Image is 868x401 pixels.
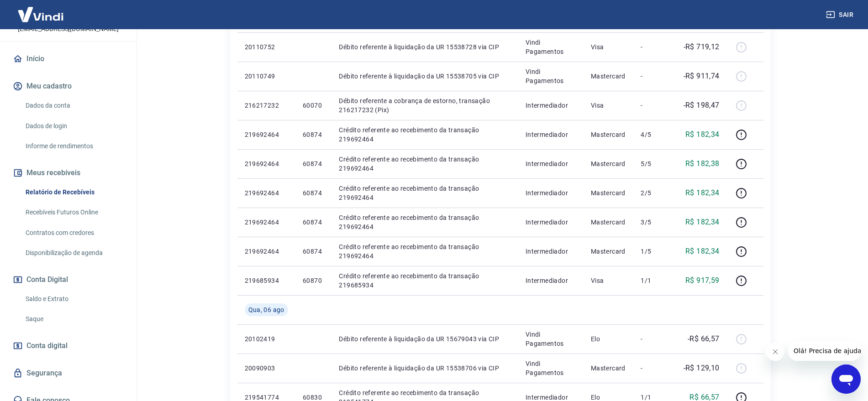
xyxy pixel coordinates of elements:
p: Débito referente à liquidação da UR 15538728 via CIP [339,42,510,52]
p: Intermediador [526,247,576,256]
p: 60874 [303,188,324,198]
p: Mastercard [591,159,626,168]
p: 219692464 [245,130,288,139]
p: Intermediador [526,130,576,139]
button: Meus recebíveis [11,163,126,183]
p: Mastercard [591,218,626,227]
p: - [641,72,668,81]
p: 1/5 [641,247,668,256]
p: 219692464 [245,218,288,227]
a: Saldo e Extrato [22,290,126,308]
iframe: Button to launch messaging window [831,365,861,394]
button: Sair [824,6,857,23]
p: 219692464 [245,247,288,256]
p: Vindi Pagamentos [526,330,576,348]
p: Intermediador [526,276,576,285]
a: Informe de rendimentos [22,137,126,156]
p: Crédito referente ao recebimento da transação 219692464 [339,242,510,260]
p: Crédito referente ao recebimento da transação 219692464 [339,125,510,144]
p: Mastercard [591,130,626,139]
p: -R$ 66,57 [688,333,720,344]
p: Intermediador [526,101,576,110]
p: -R$ 198,47 [684,100,720,111]
p: 20110749 [245,72,288,81]
p: Vindi Pagamentos [526,67,576,85]
p: 2/5 [641,188,668,198]
p: 219685934 [245,276,288,285]
p: Vindi Pagamentos [526,38,576,56]
p: [EMAIL_ADDRESS][DOMAIN_NAME] [18,24,119,34]
p: 3/5 [641,218,668,227]
p: - [641,364,668,373]
p: Crédito referente ao recebimento da transação 219692464 [339,184,510,202]
a: Disponibilização de agenda [22,244,126,262]
a: Relatório de Recebíveis [22,183,126,202]
p: Elo [591,334,626,344]
a: Recebíveis Futuros Online [22,203,126,222]
p: Visa [591,42,626,52]
p: 219692464 [245,188,288,198]
p: Visa [591,101,626,110]
a: Dados da conta [22,96,126,115]
p: R$ 182,34 [685,246,720,257]
a: Contratos com credores [22,224,126,242]
p: Intermediador [526,159,576,168]
p: - [641,334,668,344]
p: Débito referente à liquidação da UR 15538706 via CIP [339,364,510,373]
a: Saque [22,310,126,328]
p: -R$ 129,10 [684,363,720,374]
p: R$ 182,34 [685,187,720,198]
span: Conta digital [26,339,68,352]
p: 60874 [303,218,324,227]
p: 60874 [303,247,324,256]
img: Vindi [11,0,70,28]
p: Mastercard [591,364,626,373]
p: R$ 182,34 [685,129,720,140]
p: Débito referente à liquidação da UR 15679043 via CIP [339,334,510,344]
a: Dados de login [22,117,126,135]
p: 219692464 [245,159,288,168]
a: Conta digital [11,336,126,356]
p: Visa [591,276,626,285]
p: 60874 [303,159,324,168]
p: R$ 917,59 [685,275,720,286]
p: 20102419 [245,334,288,344]
a: Início [11,49,126,69]
p: Crédito referente ao recebimento da transação 219692464 [339,213,510,231]
p: 60874 [303,130,324,139]
p: 1/1 [641,276,668,285]
p: 216217232 [245,101,288,110]
p: 20090903 [245,364,288,373]
button: Conta Digital [11,270,126,290]
p: 20110752 [245,42,288,52]
iframe: Close message [766,343,784,361]
p: 5/5 [641,159,668,168]
span: Olá! Precisa de ajuda? [5,6,77,14]
p: Vindi Pagamentos [526,359,576,377]
p: Mastercard [591,188,626,198]
p: 60870 [303,276,324,285]
iframe: Message from company [788,341,861,361]
p: R$ 182,34 [685,217,720,228]
p: Mastercard [591,72,626,81]
p: Débito referente à liquidação da UR 15538705 via CIP [339,72,510,81]
span: Qua, 06 ago [248,305,284,314]
p: 4/5 [641,130,668,139]
p: Débito referente a cobrança de estorno, transação 216217232 (Pix) [339,96,510,115]
p: R$ 182,38 [685,158,720,169]
p: Intermediador [526,218,576,227]
p: -R$ 911,74 [684,71,720,82]
p: -R$ 719,12 [684,42,720,52]
p: Crédito referente ao recebimento da transação 219685934 [339,271,510,290]
p: Intermediador [526,188,576,198]
p: Crédito referente ao recebimento da transação 219692464 [339,155,510,173]
p: - [641,42,668,52]
button: Meu cadastro [11,76,126,96]
p: - [641,101,668,110]
p: 60070 [303,101,324,110]
p: Mastercard [591,247,626,256]
a: Segurança [11,363,126,383]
